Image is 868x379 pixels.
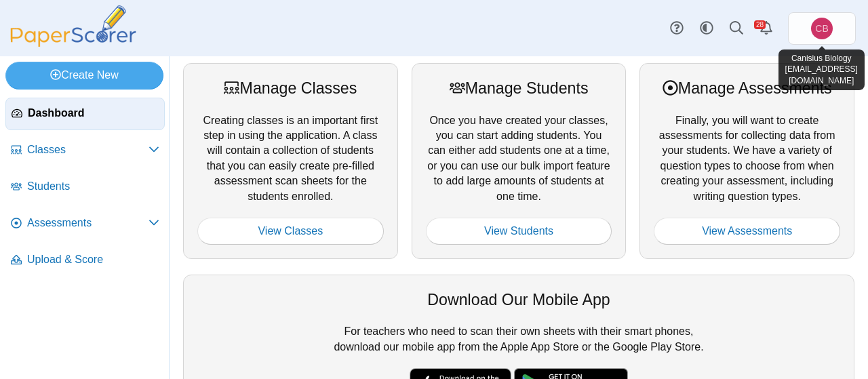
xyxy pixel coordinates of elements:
a: Canisius Biology [788,12,856,45]
a: Upload & Score [5,244,165,277]
span: Canisius Biology [815,24,828,33]
a: View Students [426,218,612,245]
div: Finally, you will want to create assessments for collecting data from your students. We have a va... [639,63,854,259]
span: Dashboard [28,106,159,121]
a: Classes [5,134,165,167]
span: Upload & Score [27,252,159,267]
a: PaperScorer [5,37,141,49]
div: Canisius Biology [EMAIL_ADDRESS][DOMAIN_NAME] [778,49,865,90]
div: Manage Students [426,77,612,99]
a: View Classes [197,218,384,245]
span: Classes [27,142,149,157]
span: Canisius Biology [811,18,833,39]
div: Download Our Mobile App [197,289,840,311]
a: Assessments [5,207,165,240]
span: Assessments [27,216,149,231]
span: Students [27,179,159,194]
div: Manage Assessments [654,77,840,99]
a: Alerts [751,14,781,43]
div: Once you have created your classes, you can start adding students. You can either add students on... [412,63,627,259]
a: Dashboard [5,98,165,130]
img: PaperScorer [5,5,141,47]
a: Students [5,171,165,203]
a: Create New [5,62,163,89]
div: Manage Classes [197,77,384,99]
a: View Assessments [654,218,840,245]
div: Creating classes is an important first step in using the application. A class will contain a coll... [183,63,398,259]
